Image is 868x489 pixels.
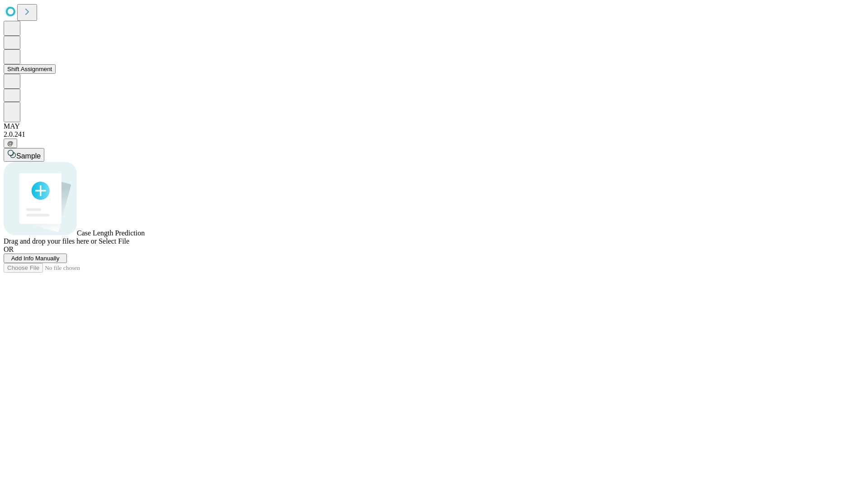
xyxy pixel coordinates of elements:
[4,64,56,74] button: Shift Assignment
[4,254,67,263] button: Add Info Manually
[4,245,14,253] span: OR
[4,130,864,139] div: 2.0.241
[77,229,145,237] span: Case Length Prediction
[16,152,41,160] span: Sample
[4,139,17,148] button: @
[99,237,129,245] span: Select File
[4,122,864,130] div: MAY
[4,237,97,245] span: Drag and drop your files here or
[4,148,44,162] button: Sample
[7,140,14,147] span: @
[11,255,60,262] span: Add Info Manually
